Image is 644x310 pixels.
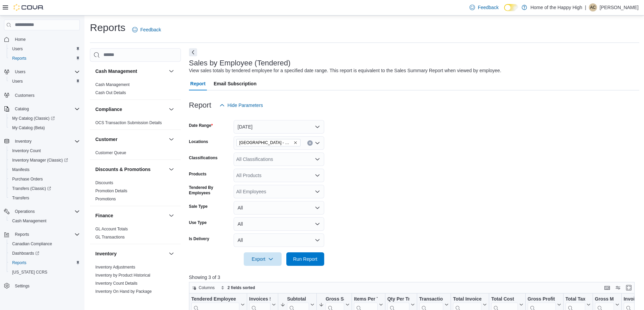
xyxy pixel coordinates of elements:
[248,252,278,266] span: Export
[9,45,25,53] a: Users
[9,166,80,174] span: Manifests
[15,106,29,112] span: Catalog
[191,296,239,303] div: Tendered Employee
[95,120,162,125] span: OCS Transaction Submission Details
[95,188,127,194] span: Promotion Details
[7,184,82,193] a: Transfers (Classic)
[95,289,152,294] a: Inventory On Hand by Package
[9,175,80,183] span: Purchase Orders
[7,239,82,249] button: Canadian Compliance
[95,212,113,219] h3: Finance
[595,296,614,303] div: Gross Margin
[9,259,80,267] span: Reports
[12,186,51,191] span: Transfers (Classic)
[9,147,44,155] a: Inventory Count
[12,282,80,290] span: Settings
[315,189,320,194] button: Open list of options
[234,217,324,231] button: All
[315,173,320,178] button: Open list of options
[326,296,344,303] div: Gross Sales
[527,296,555,303] div: Gross Profit
[9,240,55,248] a: Canadian Compliance
[9,249,42,257] a: Dashboards
[95,136,117,143] h3: Customer
[7,114,82,123] a: My Catalog (Classic)
[9,124,80,132] span: My Catalog (Beta)
[315,140,320,146] button: Open list of options
[12,56,26,61] span: Reports
[95,106,166,113] button: Compliance
[95,82,129,87] a: Cash Management
[95,289,152,294] span: Inventory On Hand by Package
[9,54,29,62] a: Reports
[189,204,208,209] label: Sale Type
[12,282,32,290] a: Settings
[307,140,313,146] button: Clear input
[189,155,218,161] label: Classifications
[95,82,129,87] span: Cash Management
[189,67,501,74] div: View sales totals by tendered employee for a specified date range. This report is equivalent to t...
[90,119,181,130] div: Compliance
[9,259,29,267] a: Reports
[189,101,211,109] h3: Report
[1,230,82,239] button: Reports
[9,268,50,276] a: [US_STATE] CCRS
[12,241,52,247] span: Canadian Compliance
[95,281,138,286] span: Inventory Count Details
[12,68,80,76] span: Users
[600,3,639,11] p: [PERSON_NAME]
[9,217,80,225] span: Cash Management
[1,137,82,146] button: Inventory
[287,296,309,303] div: Subtotal
[9,114,80,122] span: My Catalog (Classic)
[12,158,68,163] span: Inventory Manager (Classic)
[12,125,45,131] span: My Catalog (Beta)
[12,251,39,256] span: Dashboards
[129,23,164,36] a: Feedback
[190,77,206,90] span: Report
[9,114,57,122] a: My Catalog (Classic)
[15,37,26,42] span: Home
[95,265,135,270] a: Inventory Adjustments
[12,137,80,145] span: Inventory
[95,68,166,75] button: Cash Management
[234,201,324,215] button: All
[9,268,80,276] span: Washington CCRS
[167,105,175,113] button: Compliance
[9,194,80,202] span: Transfers
[95,90,126,95] a: Cash Out Details
[189,123,213,128] label: Date Range
[491,296,518,303] div: Total Cost
[478,4,498,11] span: Feedback
[7,174,82,184] button: Purchase Orders
[244,252,282,266] button: Export
[1,67,82,77] button: Users
[95,281,138,286] a: Inventory Count Details
[590,3,596,11] span: AC
[15,139,31,144] span: Inventory
[286,252,324,266] button: Run Report
[12,91,80,99] span: Customers
[14,4,44,11] img: Cova
[95,196,116,202] span: Promotions
[95,68,137,75] h3: Cash Management
[293,141,297,145] button: Remove Slave Lake - Cornerstone - Fire & Flower from selection in this group
[12,195,29,201] span: Transfers
[189,220,207,225] label: Use Type
[140,26,161,33] span: Feedback
[315,157,320,162] button: Open list of options
[239,139,292,146] span: [GEOGRAPHIC_DATA] - Cornerstone - Fire & Flower
[12,105,80,113] span: Catalog
[95,136,166,143] button: Customer
[12,260,26,265] span: Reports
[218,284,258,292] button: 2 fields sorted
[453,296,481,303] div: Total Invoiced
[12,79,23,84] span: Users
[12,105,31,113] button: Catalog
[7,54,82,63] button: Reports
[189,185,231,196] label: Tendered By Employees
[95,235,125,239] a: GL Transactions
[9,77,25,85] a: Users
